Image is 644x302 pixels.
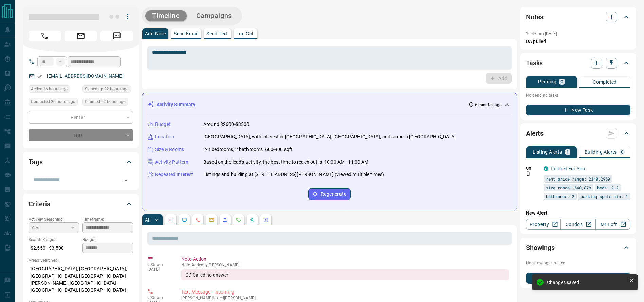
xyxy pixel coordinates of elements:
div: Renter [29,111,133,124]
p: 2-3 bedrooms, 2 bathrooms, 600-900 sqft [203,146,293,153]
div: condos.ca [544,166,548,171]
p: Actively Searching: [29,216,79,222]
p: Around $2600-$3500 [203,121,249,128]
span: Message [100,31,133,41]
p: DA pulled [526,38,630,45]
p: Size & Rooms [155,146,184,153]
p: 10:47 am [DATE] [526,31,557,36]
span: Call [29,31,61,41]
p: Listings and building at [STREET_ADDRESS][PERSON_NAME] (viewed multiple times) [203,171,384,178]
button: New Showing [526,273,630,284]
button: Open [121,175,131,185]
p: $2,550 - $3,500 [29,243,79,254]
svg: Lead Browsing Activity [182,217,187,223]
p: Log Call [236,31,254,36]
p: Budget: [82,237,133,243]
span: Signed up 22 hours ago [85,86,129,92]
svg: Opportunities [250,217,255,223]
button: Regenerate [308,188,351,200]
p: Add Note [145,31,166,36]
span: bathrooms: 2 [546,193,574,200]
p: Off [526,165,539,171]
a: Mr.Loft [595,219,630,230]
p: 6 minutes ago [475,102,502,108]
svg: Calls [195,217,201,223]
span: Claimed 22 hours ago [85,98,126,105]
span: rent price range: 2340,2959 [546,175,610,182]
a: Condos [560,219,595,230]
div: CD Called no answer [181,269,509,280]
span: Email [65,31,97,41]
p: Completed [593,80,617,84]
p: Repeated Interest [155,171,193,178]
h2: Tags [29,156,42,167]
p: [GEOGRAPHIC_DATA], [GEOGRAPHIC_DATA], [GEOGRAPHIC_DATA], [GEOGRAPHIC_DATA][PERSON_NAME], [GEOGRAP... [29,263,133,296]
p: Send Text [206,31,228,36]
p: Areas Searched: [29,257,133,263]
div: Activity Summary6 minutes ago [148,98,511,111]
span: parking spots min: 1 [581,193,628,200]
div: Notes [526,9,630,25]
div: Alerts [526,125,630,141]
a: [EMAIL_ADDRESS][DOMAIN_NAME] [47,73,124,79]
span: size range: 540,878 [546,184,591,191]
p: New Alert: [526,210,630,217]
h2: Notes [526,12,544,22]
p: Note Added by [PERSON_NAME] [181,263,509,267]
svg: Listing Alerts [222,217,228,223]
p: Search Range: [29,237,79,243]
p: No pending tasks [526,90,630,100]
svg: Notes [168,217,173,223]
p: [DATE] [147,267,171,272]
p: All [145,218,150,222]
div: Yes [29,222,79,233]
p: 1 [566,150,569,154]
div: Sun Sep 14 2025 [82,98,133,108]
a: Tailored For You [550,166,585,171]
div: Showings [526,240,630,256]
p: Activity Pattern [155,158,188,166]
div: Sun Sep 14 2025 [82,85,133,95]
p: 0 [560,79,563,84]
div: Criteria [29,196,133,212]
span: Active 16 hours ago [31,86,68,92]
div: Tasks [526,55,630,71]
h2: Criteria [29,199,51,209]
svg: Emails [209,217,214,223]
textarea: To enrich screen reader interactions, please activate Accessibility in Grammarly extension settings [152,50,507,67]
p: Listing Alerts [533,150,562,154]
span: beds: 2-2 [597,184,619,191]
p: [GEOGRAPHIC_DATA], with interest in [GEOGRAPHIC_DATA], [GEOGRAPHIC_DATA], and some in [GEOGRAPHIC... [203,133,456,140]
div: TBD [29,129,133,141]
p: Building Alerts [585,150,617,154]
p: Send Email [174,31,198,36]
span: Contacted 22 hours ago [31,98,75,105]
p: No showings booked [526,260,630,266]
svg: Agent Actions [263,217,269,223]
a: Property [526,219,561,230]
h2: Tasks [526,58,543,69]
p: Location [155,133,174,140]
button: New Task [526,105,630,115]
h2: Alerts [526,128,544,139]
p: Timeframe: [82,216,133,222]
div: Sun Sep 14 2025 [29,85,79,95]
p: Note Action [181,256,509,263]
p: 9:35 am [147,295,171,300]
p: 9:35 am [147,262,171,267]
svg: Requests [236,217,241,223]
h2: Showings [526,242,555,253]
div: Tags [29,154,133,170]
button: Campaigns [189,10,239,21]
p: Text Message - Incoming [181,288,509,296]
button: Timeline [145,10,187,21]
svg: Email Verified [37,74,42,79]
p: Budget [155,121,171,128]
p: 0 [621,150,624,154]
p: [PERSON_NAME] texted [PERSON_NAME] [181,296,509,300]
div: Changes saved [547,280,626,285]
p: Activity Summary [157,101,195,108]
p: Based on the lead's activity, the best time to reach out is: 10:00 AM - 11:00 AM [203,158,369,166]
p: Pending [538,79,556,84]
svg: Push Notification Only [526,171,531,176]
